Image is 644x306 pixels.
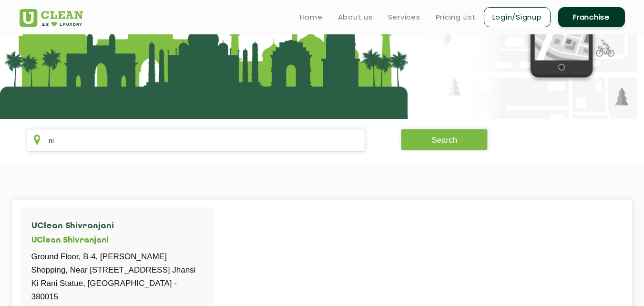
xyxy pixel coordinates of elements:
a: Login/Signup [484,7,551,27]
a: Franchise [558,7,625,27]
a: Pricing List [436,11,476,23]
img: UClean Laundry and Dry Cleaning [20,9,83,27]
h4: UClean Shivranjani [31,222,201,231]
input: Enter city/area/pin Code [27,129,366,152]
a: Home [300,11,323,23]
h5: UClean Shivranjani [31,236,201,245]
p: Ground Floor, B-4, [PERSON_NAME] Shopping, Near [STREET_ADDRESS] Jhansi Ki Rani Statue, [GEOGRAPH... [31,250,201,304]
a: About us [338,11,373,23]
button: Search [401,129,488,150]
a: Services [388,11,420,23]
